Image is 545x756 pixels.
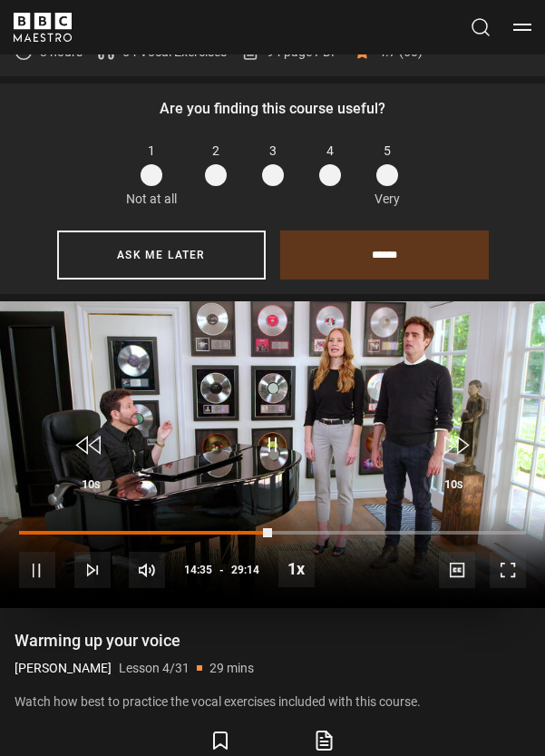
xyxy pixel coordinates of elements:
span: - [219,564,224,576]
p: Not at all [126,190,177,209]
span: 5 [384,142,391,161]
p: 29 mins [209,659,254,678]
svg: BBC Maestro [14,13,72,42]
p: [PERSON_NAME] [15,659,112,678]
h1: Warming up your voice [15,630,530,652]
button: Mute [129,552,165,588]
span: 2 [212,142,219,161]
p: Lesson 4/31 [119,659,190,678]
button: Ask me later [57,231,266,280]
button: Captions [439,552,475,588]
span: 29:14 [231,554,259,586]
span: 1 [148,142,155,161]
span: 3 [269,142,277,161]
p: Very [370,190,405,209]
button: Toggle navigation [513,18,531,36]
span: 4 [326,142,334,161]
p: Are you finding this course useful? [15,98,530,120]
button: Fullscreen [490,552,526,588]
button: Next Lesson [74,552,111,588]
p: Watch how best to practice the vocal exercises included with this course. [15,692,530,712]
div: Progress Bar [19,531,526,535]
span: 14:35 [184,554,212,586]
button: Playback Rate [278,551,315,587]
button: Pause [19,552,55,588]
